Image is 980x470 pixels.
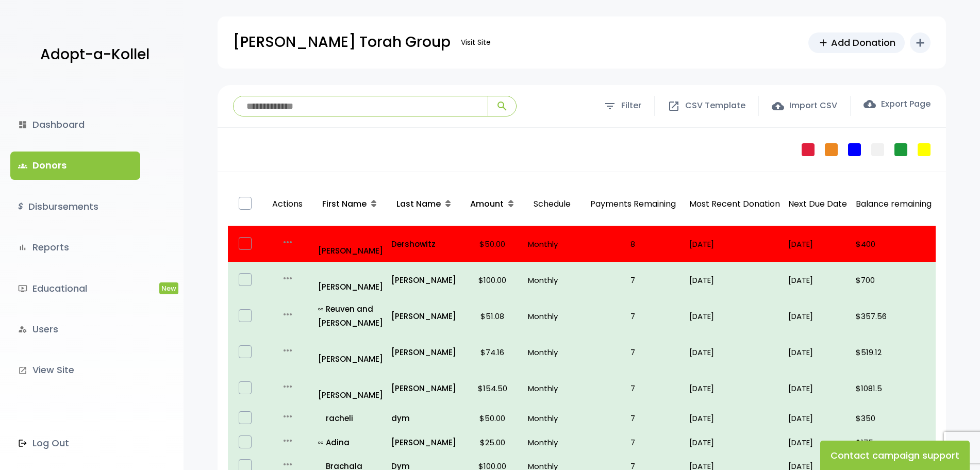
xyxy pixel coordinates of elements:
[689,345,780,359] p: [DATE]
[788,309,848,323] p: [DATE]
[528,381,577,395] p: Monthly
[528,435,577,449] p: Monthly
[856,381,932,395] p: $1081.5
[621,98,641,113] span: Filter
[318,302,384,330] p: Reuven and [PERSON_NAME]
[528,309,577,323] p: Monthly
[689,381,780,395] p: [DATE]
[856,411,932,425] p: $350
[789,98,837,113] span: Import CSV
[391,345,457,359] a: [PERSON_NAME]
[788,381,848,395] p: [DATE]
[10,233,140,261] a: bar_chartReports
[465,381,520,395] p: $154.50
[528,237,577,251] p: Monthly
[266,187,308,222] p: Actions
[318,302,384,330] a: all_inclusiveReuven and [PERSON_NAME]
[689,273,780,287] p: [DATE]
[10,429,140,457] a: Log Out
[856,197,932,212] p: Balance remaining
[914,37,926,49] i: add
[856,345,932,359] p: $519.12
[391,435,457,449] a: [PERSON_NAME]
[831,36,895,49] span: Add Donation
[685,98,745,113] span: CSV Template
[465,411,520,425] p: $50.00
[863,98,876,110] span: cloud_download
[18,284,27,293] i: ondemand_video
[391,309,457,323] a: [PERSON_NAME]
[585,345,681,359] p: 7
[488,96,516,116] button: search
[788,237,848,251] p: [DATE]
[318,266,384,294] a: [PERSON_NAME]
[689,411,780,425] p: [DATE]
[820,441,970,470] button: Contact campaign support
[18,120,27,129] i: dashboard
[689,309,780,323] p: [DATE]
[233,29,451,55] p: [PERSON_NAME] Torah Group
[788,273,848,287] p: [DATE]
[456,32,496,53] a: Visit Site
[281,272,294,284] i: more_horiz
[465,237,520,251] p: $50.00
[788,197,848,212] p: Next Due Date
[10,152,140,179] a: groupsDonors
[281,380,294,393] i: more_horiz
[391,273,457,287] a: [PERSON_NAME]
[281,308,294,321] i: more_horiz
[585,381,681,395] p: 7
[322,198,367,210] span: First Name
[391,237,457,251] a: Dershowitz
[318,411,384,425] a: racheli
[465,435,520,449] p: $25.00
[281,344,294,357] i: more_horiz
[318,307,326,312] i: all_inclusive
[689,237,780,251] p: [DATE]
[391,381,457,395] a: [PERSON_NAME]
[10,315,140,343] a: manage_accountsUsers
[808,32,905,53] a: addAdd Donation
[470,198,504,210] span: Amount
[10,111,140,139] a: dashboardDashboard
[772,100,784,112] span: cloud_upload
[689,197,780,212] p: Most Recent Donation
[689,435,780,449] p: [DATE]
[856,309,932,323] p: $357.56
[465,309,520,323] p: $51.08
[18,161,27,171] span: groups
[604,100,616,112] span: filter_list
[281,236,294,248] i: more_horiz
[391,411,457,425] a: dym
[40,42,150,68] p: Adopt-a-Kollel
[318,374,384,402] p: [PERSON_NAME]
[856,435,932,449] p: $175
[668,100,680,112] span: open_in_new
[318,338,384,366] a: [PERSON_NAME]
[788,411,848,425] p: [DATE]
[585,237,681,251] p: 8
[465,273,520,287] p: $100.00
[318,435,384,449] a: all_inclusiveAdina
[318,230,384,258] a: [PERSON_NAME]
[856,273,932,287] p: $700
[788,435,848,449] p: [DATE]
[910,32,931,53] button: add
[496,100,508,112] span: search
[528,187,577,222] p: Schedule
[18,243,27,252] i: bar_chart
[281,434,294,447] i: more_horiz
[528,411,577,425] p: Monthly
[396,198,441,210] span: Last Name
[528,345,577,359] p: Monthly
[585,187,681,222] p: Payments Remaining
